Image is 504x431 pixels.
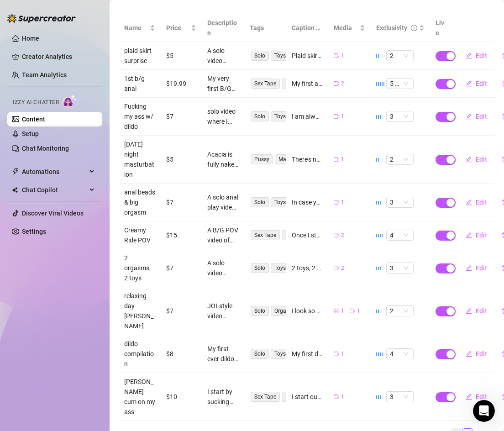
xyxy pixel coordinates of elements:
[207,301,238,321] div: JOI-style video filmed in the sunlight ☀️. I start by showing off my cute outfit and teasing befo...
[9,160,173,194] div: Send us a messageWe typically reply in a few hours
[12,187,18,193] img: Chat Copilot
[98,15,116,33] img: Profile image for Ella
[292,154,323,164] div: There’s no reason to go out on at night when you have me around to keep you entertained 😋 let's m...
[161,70,202,98] td: $19.99
[476,264,487,272] span: Edit
[18,18,79,31] img: logo
[251,263,269,273] span: Solo
[334,394,339,399] span: video-camera
[292,111,323,121] div: I am always so horny after I get out of the shower and this time I wanted to fuck my ass! It star...
[137,285,183,321] button: News
[458,347,494,361] button: Edit
[341,350,344,358] span: 1
[334,232,339,238] span: video-camera
[390,154,410,164] span: 2
[341,393,344,401] span: 1
[430,14,453,42] th: Live
[12,308,33,314] span: Home
[95,138,121,147] div: • 6h ago
[334,23,357,33] span: Media
[466,351,472,357] span: edit
[22,71,67,79] a: Team Analytics
[22,49,95,64] a: Creator Analytics
[18,80,164,96] p: How can we help?
[251,111,269,121] span: Solo
[202,14,244,42] th: Description
[251,154,273,164] span: Pussy
[46,285,91,321] button: Messages
[19,177,152,187] div: We typically reply in a few hours
[161,249,202,287] td: $7
[476,231,487,239] span: Edit
[476,350,487,357] span: Edit
[341,198,344,207] span: 1
[271,51,289,61] span: Toys
[341,52,344,60] span: 1
[119,287,161,335] td: relaxing day [PERSON_NAME]
[466,199,472,205] span: edit
[466,308,472,314] span: edit
[376,23,407,33] div: Exclusivity
[166,23,189,33] span: Price
[458,109,494,124] button: Edit
[357,307,360,315] span: 1
[476,156,487,163] span: Edit
[334,53,339,58] span: video-camera
[22,35,39,42] a: Home
[334,200,339,205] span: video-camera
[251,230,280,240] span: Sex Tape
[19,207,164,216] div: Schedule a FREE consulting call:
[251,349,269,359] span: Solo
[341,112,344,121] span: 1
[251,392,280,402] span: Sex Tape
[161,221,202,249] td: $15
[334,265,339,271] span: video-camera
[271,349,289,359] span: Toys
[207,258,238,278] div: A solo video where I make myself cum twice using both my vibrator and a butt plug 💎. I start by t...
[22,116,45,123] a: Content
[334,157,339,162] span: video-camera
[124,23,148,33] span: Name
[458,228,494,242] button: Edit
[286,14,328,42] th: Caption Example
[18,65,164,80] p: Hi Acacia 👋
[157,15,173,31] div: Close
[334,308,339,314] span: picture
[119,136,161,184] td: [DATE] night masturbation
[350,308,355,314] span: video-camera
[466,156,472,163] span: edit
[22,183,87,197] span: Chat Copilot
[119,373,161,421] td: [PERSON_NAME] cum on my ass
[151,308,168,314] span: News
[466,394,472,400] span: edit
[251,306,269,316] span: Solo
[473,400,495,422] iframe: Intercom live chat
[390,51,410,61] span: 2
[458,304,494,318] button: Edit
[466,265,472,271] span: edit
[476,80,487,87] span: Edit
[10,121,173,155] div: Profile image for EllaNoted. In this case, please let us know if the issue happens again and take...
[207,344,238,364] div: My first ever dildo video 😈. I test it out in all different positions to see what feels best, and...
[10,250,173,314] img: Super Mass, Dark Mode, Message Library & Bump Improvements
[19,129,37,147] img: Profile image for Ella
[91,285,137,321] button: Help
[458,76,494,91] button: Edit
[161,136,202,184] td: $5
[19,220,164,238] button: Find a time
[53,308,84,314] span: Messages
[476,52,487,59] span: Edit
[63,95,77,108] img: AI Chatter
[22,210,84,217] a: Discover Viral Videos
[334,351,339,357] span: video-camera
[476,113,487,120] span: Edit
[119,70,161,98] td: 1st b/g anal
[458,48,494,63] button: Edit
[119,98,161,136] td: Fucking my ass w/ dildo
[19,168,152,177] div: Send us a message
[22,145,69,152] a: Chat Monitoring
[334,81,339,86] span: video-camera
[390,197,410,207] span: 3
[476,307,487,315] span: Edit
[22,130,39,137] a: Setup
